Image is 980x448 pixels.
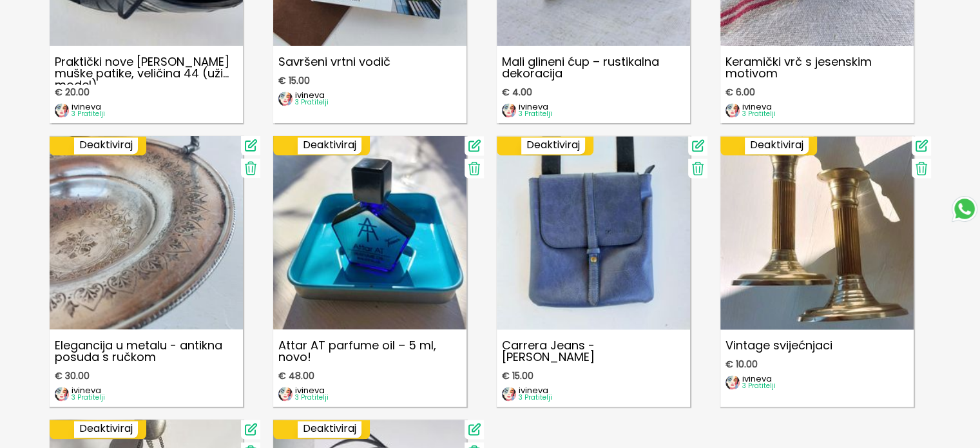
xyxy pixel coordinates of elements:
[725,87,755,97] span: € 6.00
[72,102,105,111] p: ivineva
[273,335,466,368] p: Attar AT parfume oil – 5 ml, novo!
[720,335,914,356] p: Vintage svijećnjaci
[502,371,533,381] span: € 15.00
[497,136,690,329] img: Carrera Jeans - muška torbica
[720,136,914,329] img: Vintage svijećnjaci
[295,386,329,394] p: ivineva
[502,387,516,401] img: image
[295,99,329,106] p: 3 Pratitelji
[742,375,776,383] p: ivineva
[72,111,105,117] p: 3 Pratitelji
[720,136,914,407] a: Vintage svijećnjaciVintage svijećnjaci€ 10.00imageivineva3 Pratitelji
[519,386,552,394] p: ivineva
[278,387,293,401] img: image
[725,103,740,117] img: image
[502,103,516,117] img: image
[55,103,69,117] img: image
[72,386,105,394] p: ivineva
[519,102,552,111] p: ivineva
[502,87,532,97] span: € 4.00
[725,375,740,389] img: image
[720,51,914,84] p: Keramički vrč s jesenskim motivom
[278,75,310,86] span: € 15.00
[519,394,552,401] p: 3 Pratitelji
[273,136,466,329] img: Attar AT parfume oil – 5 ml, novo!
[742,102,776,111] p: ivineva
[295,91,329,99] p: ivineva
[742,111,776,117] p: 3 Pratitelji
[55,87,90,97] span: € 20.00
[295,394,329,401] p: 3 Pratitelji
[742,383,776,389] p: 3 Pratitelji
[497,136,690,407] a: Carrera Jeans - muška torbicaCarrera Jeans - [PERSON_NAME]€ 15.00imageivineva3 Pratitelji
[278,371,314,381] span: € 48.00
[519,111,552,117] p: 3 Pratitelji
[50,335,243,368] p: Elegancija u metalu - antikna posuda s ručkom
[273,51,466,73] p: Savršeni vrtni vodič
[497,335,690,368] p: Carrera Jeans - [PERSON_NAME]
[725,359,758,369] span: € 10.00
[50,136,243,407] a: Elegancija u metalu - antikna posuda s ručkomElegancija u metalu - antikna posuda s ručkom€ 30.00...
[497,51,690,84] p: Mali glineni ćup – rustikalna dekoracija
[50,136,243,329] img: Elegancija u metalu - antikna posuda s ručkom
[273,136,466,407] a: Attar AT parfume oil – 5 ml, novo!Attar AT parfume oil – 5 ml, novo!€ 48.00imageivineva3 Pratitelji
[55,387,69,401] img: image
[278,92,293,106] img: image
[72,394,105,401] p: 3 Pratitelji
[55,371,90,381] span: € 30.00
[50,51,243,84] p: Praktički nove [PERSON_NAME] muške patike, veličina 44 (uži model)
